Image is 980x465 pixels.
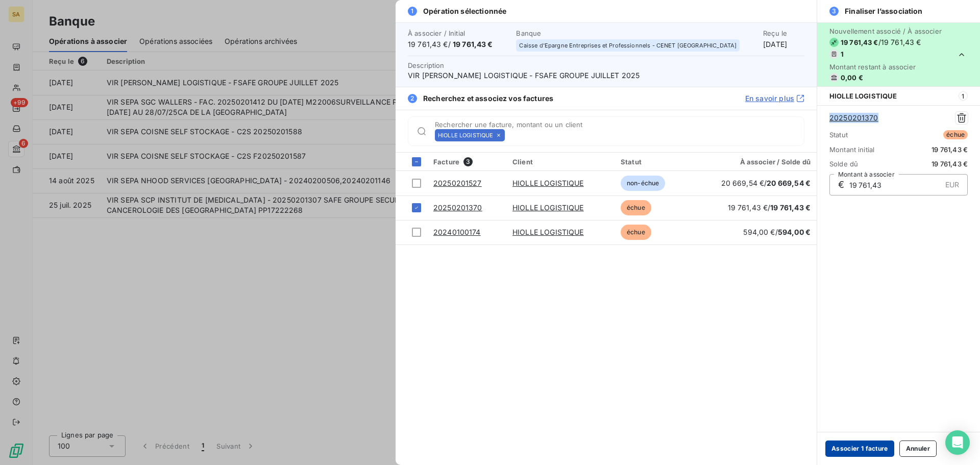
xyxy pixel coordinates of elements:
a: 20250201370 [433,203,482,212]
span: 1 [841,50,844,58]
div: Statut [621,158,694,166]
div: Client [512,158,608,166]
span: 20 669,54 € / [721,179,811,187]
a: HIOLLE LOGISTIQUE [512,179,584,187]
span: Description [408,61,445,69]
span: 19 761,43 € [932,145,968,154]
div: [DATE] [763,29,804,50]
div: Open Intercom Messenger [945,430,970,455]
span: 19 761,43 € [932,160,968,168]
span: 20 669,54 € [767,179,811,187]
span: À associer / Initial [408,29,510,37]
a: HIOLLE LOGISTIQUE [512,203,584,212]
span: 1 [408,7,417,16]
span: 594,00 € [778,228,811,236]
span: Statut [829,131,848,139]
div: À associer / Solde dû [706,158,811,166]
input: placeholder [509,130,804,140]
span: 19 761,43 € [453,40,493,48]
span: 19 761,43 € [770,203,811,212]
span: échue [621,200,651,215]
span: Solde dû [829,160,858,168]
span: Nouvellement associé / À associer [829,27,942,35]
span: 3 [829,7,839,16]
span: 3 [463,157,473,166]
span: VIR [PERSON_NAME] LOGISTIQUE - FSAFE GROUPE JUILLET 2025 [408,70,804,81]
button: Associer 1 facture [825,440,894,457]
span: non-échue [621,176,665,191]
a: 20250201527 [433,179,482,187]
div: Facture [433,157,500,166]
span: 1 [959,91,968,101]
span: échue [943,130,968,139]
a: 20240100174 [433,228,481,236]
button: Annuler [899,440,937,457]
span: échue [621,225,651,240]
span: Recherchez et associez vos factures [423,93,553,104]
a: 20250201370 [829,113,878,123]
span: 2 [408,94,417,103]
span: Finaliser l’association [845,6,922,16]
span: 594,00 € / [743,228,811,236]
span: 19 761,43 € / [728,203,811,212]
span: Caisse d'Epargne Entreprises et Professionnels - CENET [GEOGRAPHIC_DATA] [519,42,737,48]
span: / 19 761,43 € [878,37,921,47]
a: En savoir plus [745,93,804,104]
span: HIOLLE LOGISTIQUE [829,92,897,100]
a: HIOLLE LOGISTIQUE [512,228,584,236]
span: Montant initial [829,145,874,154]
span: HIOLLE LOGISTIQUE [438,132,494,138]
span: 19 761,43 € / [408,39,510,50]
span: Opération sélectionnée [423,6,506,16]
span: Montant restant à associer [829,63,942,71]
span: 19 761,43 € [841,38,878,46]
span: 0,00 € [841,74,863,82]
span: Reçu le [763,29,804,37]
span: Banque [516,29,757,37]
